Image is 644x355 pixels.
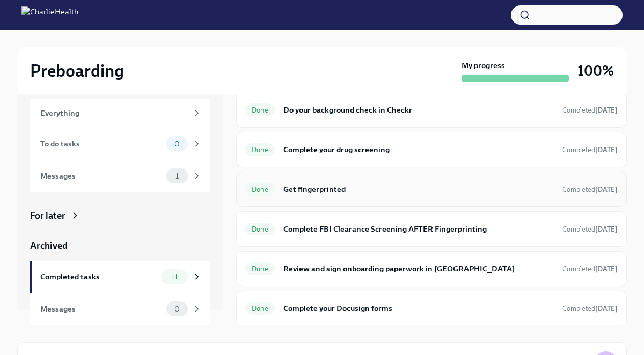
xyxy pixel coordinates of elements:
a: Everything [30,99,210,128]
a: DoneDo your background check in CheckrCompleted[DATE] [245,101,618,119]
span: September 4th, 2025 19:04 [562,224,618,234]
a: DoneComplete your Docusign formsCompleted[DATE] [245,300,618,317]
span: Done [245,186,275,194]
span: 11 [165,273,184,281]
span: 1 [169,172,185,180]
strong: [DATE] [595,106,618,114]
span: 0 [168,140,186,148]
a: DoneReview and sign onboarding paperwork in [GEOGRAPHIC_DATA]Completed[DATE] [245,260,618,277]
img: CharlieHealth [21,6,78,24]
span: Completed [562,146,618,154]
span: Done [245,265,275,273]
h2: Preboarding [30,60,124,82]
h6: Do your background check in Checkr [283,104,554,116]
h6: Complete FBI Clearance Screening AFTER Fingerprinting [283,223,554,235]
strong: [DATE] [595,305,618,313]
a: For later [30,209,210,222]
div: To do tasks [40,138,162,150]
h6: Complete your drug screening [283,144,554,156]
strong: [DATE] [595,225,618,233]
strong: My progress [462,60,505,71]
span: Completed [562,186,618,194]
h6: Get fingerprinted [283,183,554,195]
a: DoneGet fingerprintedCompleted[DATE] [245,181,618,198]
span: September 4th, 2025 16:07 [562,184,618,195]
a: Messages1 [30,160,210,192]
a: Messages0 [30,293,210,325]
div: Messages [40,170,162,182]
a: To do tasks0 [30,128,210,160]
div: Completed tasks [40,271,157,283]
span: Done [245,305,275,313]
span: September 4th, 2025 10:52 [562,145,618,155]
a: Archived [30,239,210,252]
a: Completed tasks11 [30,261,210,293]
h6: Review and sign onboarding paperwork in [GEOGRAPHIC_DATA] [283,263,554,275]
span: Done [245,225,275,233]
div: Everything [40,107,188,119]
strong: [DATE] [595,186,618,194]
span: Done [245,106,275,114]
span: Completed [562,106,618,114]
span: September 3rd, 2025 20:08 [562,264,618,274]
div: Messages [40,303,162,315]
span: 0 [168,305,186,313]
span: Completed [562,305,618,313]
h3: 100% [577,61,614,80]
span: Completed [562,225,618,233]
h6: Complete your Docusign forms [283,302,554,314]
div: For later [30,209,65,222]
a: DoneComplete FBI Clearance Screening AFTER FingerprintingCompleted[DATE] [245,220,618,238]
span: Done [245,146,275,154]
span: August 31st, 2025 06:15 [562,304,618,314]
strong: [DATE] [595,146,618,154]
span: August 29th, 2025 21:23 [562,105,618,115]
strong: [DATE] [595,265,618,273]
span: Completed [562,265,618,273]
a: DoneComplete your drug screeningCompleted[DATE] [245,141,618,158]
